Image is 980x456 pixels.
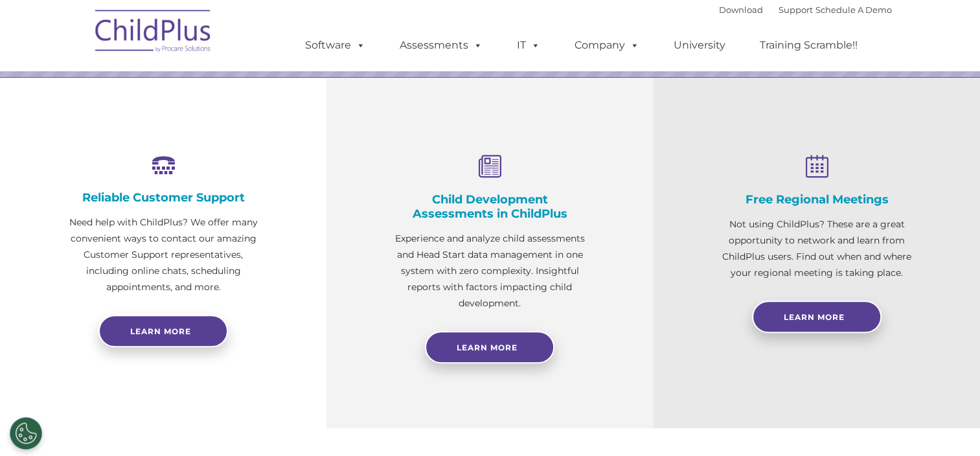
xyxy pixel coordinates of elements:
[98,315,228,347] a: Learn more
[391,231,588,312] p: Experience and analyze child assessments and Head Start data management in one system with zero c...
[661,32,738,58] a: University
[769,316,980,456] iframe: Chat Widget
[718,216,915,281] p: Not using ChildPlus? These are a great opportunity to network and learn from ChildPlus users. Fin...
[504,32,553,58] a: IT
[10,417,42,450] button: Cookies Settings
[719,5,763,15] a: Download
[718,192,915,207] h4: Free Regional Meetings
[425,331,554,363] a: Learn More
[779,5,813,15] a: Support
[65,214,262,295] p: Need help with ChildPlus? We offer many convenient ways to contact our amazing Customer Support r...
[180,85,220,95] span: Last name
[180,139,235,148] span: Phone number
[815,5,892,15] a: Schedule A Demo
[387,32,496,58] a: Assessments
[391,192,588,221] h4: Child Development Assessments in ChildPlus
[89,1,218,65] img: ChildPlus by Procare Solutions
[719,5,892,15] font: |
[65,190,262,205] h4: Reliable Customer Support
[752,301,882,333] a: Learn More
[747,32,871,58] a: Training Scramble!!
[130,326,191,336] span: Learn more
[784,312,845,322] span: Learn More
[292,32,378,58] a: Software
[562,32,652,58] a: Company
[457,343,518,352] span: Learn More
